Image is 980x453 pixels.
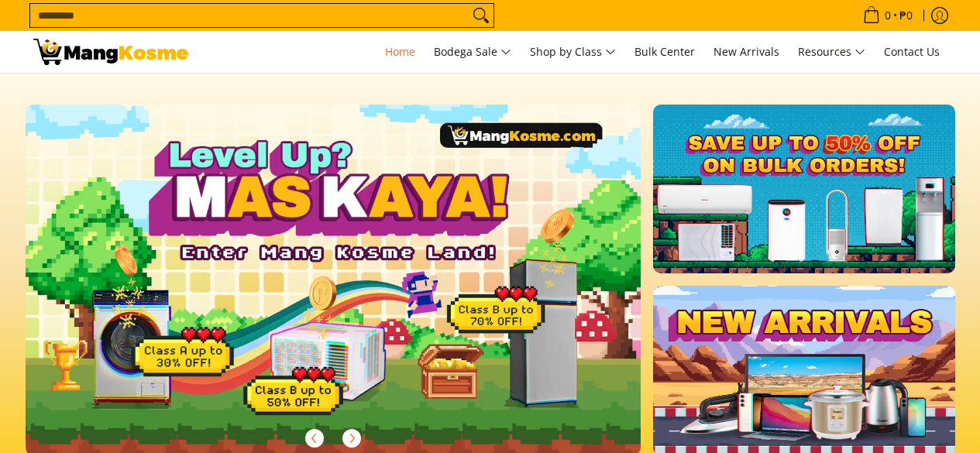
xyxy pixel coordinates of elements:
[714,44,779,59] span: New Arrivals
[426,31,519,73] a: Bodega Sale
[204,31,947,73] nav: Main Menu
[469,4,493,27] button: Search
[434,43,511,62] span: Bodega Sale
[627,31,703,73] a: Bulk Center
[790,31,873,73] a: Resources
[798,43,865,62] span: Resources
[377,31,423,73] a: Home
[385,44,415,59] span: Home
[858,7,917,24] span: •
[706,31,787,73] a: New Arrivals
[634,44,695,59] span: Bulk Center
[884,44,940,59] span: Contact Us
[876,31,947,73] a: Contact Us
[897,10,915,21] span: ₱0
[33,39,188,65] img: Mang Kosme: Your Home Appliances Warehouse Sale Partner!
[522,31,624,73] a: Shop by Class
[882,10,893,21] span: 0
[530,43,616,62] span: Shop by Class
